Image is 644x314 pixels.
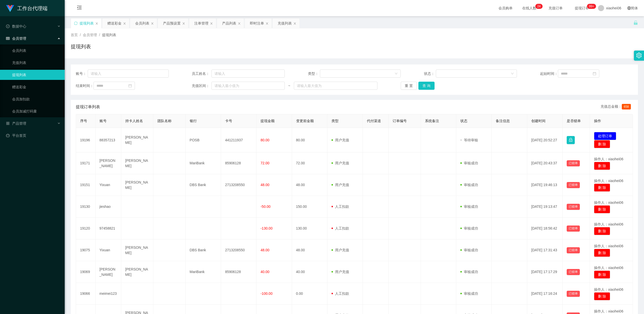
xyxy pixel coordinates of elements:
[211,70,285,78] input: 请输入
[76,104,100,110] span: 提现订单列表
[96,239,121,261] td: Yixuan
[12,46,61,56] a: 会员列表
[96,261,121,283] td: [PERSON_NAME]
[594,222,623,226] span: 操作人：xiaohei06
[71,43,91,50] h1: 提现列表
[163,18,181,28] div: 产品预设置
[331,161,349,165] span: 用户充值
[194,18,208,28] div: 注单管理
[527,218,563,239] td: [DATE] 18:56:42
[186,152,221,174] td: MariBank
[567,204,580,210] button: 已锁单
[221,261,256,283] td: 85906128
[511,72,514,76] i: 图标: down
[539,4,541,9] p: 4
[121,152,154,174] td: [PERSON_NAME]
[292,152,327,174] td: 72.00
[460,119,467,123] span: 状态
[260,161,269,165] span: 72.00
[424,71,436,76] span: 状态：
[83,33,97,37] span: 会员管理
[594,249,610,257] button: 删 除
[460,138,478,142] span: 等待审核
[292,239,327,261] td: 48.00
[221,174,256,196] td: 2713208550
[292,283,327,305] td: 0.00
[6,5,14,12] img: logo.9652507e.png
[250,18,264,28] div: 即时注单
[123,22,126,25] i: 图标: close
[76,83,93,88] span: 结束时间：
[71,0,88,16] i: 图标: menu-fold
[594,132,616,140] button: 处理订单
[182,22,185,25] i: 图标: close
[418,82,435,90] button: 查 询
[594,205,610,213] button: 删 除
[594,227,610,235] button: 删 除
[260,119,275,123] span: 提现金额
[292,196,327,218] td: 150.00
[636,53,642,58] i: 图标: setting
[594,271,610,279] button: 删 除
[121,174,154,196] td: [PERSON_NAME]
[425,119,439,123] span: 系统备注
[594,157,623,161] span: 操作人：xiaohei06
[587,4,596,9] sup: 1036
[76,128,96,152] td: 19196
[293,22,296,25] i: 图标: close
[527,261,563,283] td: [DATE] 17:17:29
[6,37,10,40] i: 图标: table
[567,160,580,166] button: 已锁单
[76,239,96,261] td: 19075
[627,6,631,10] i: 图标: global
[99,33,100,37] span: /
[157,119,172,123] span: 团队名称
[186,174,221,196] td: DBS Bank
[80,18,94,28] div: 提现列表
[266,22,269,25] i: 图标: close
[633,20,638,25] i: 图标: unlock
[294,82,378,90] input: 请输入最大值为
[74,21,78,25] i: 图标: sync
[12,106,61,116] a: 会员加减打码量
[225,119,232,123] span: 卡号
[121,128,154,152] td: [PERSON_NAME]
[546,6,565,10] span: 充值订单
[96,283,121,305] td: meimei123
[125,119,143,123] span: 持卡人姓名
[260,138,269,142] span: 80.00
[292,128,327,152] td: 80.00
[572,6,591,10] span: 提现订单
[331,119,339,123] span: 类型
[221,128,256,152] td: 441211937
[96,218,121,239] td: 97458821
[76,218,96,239] td: 19120
[186,261,221,283] td: MariBank
[96,152,121,174] td: [PERSON_NAME]
[88,70,169,78] input: 请输入
[527,196,563,218] td: [DATE] 19:13:47
[567,291,580,297] button: 已锁单
[567,119,581,123] span: 是否锁单
[76,261,96,283] td: 19069
[95,22,98,25] i: 图标: close
[186,128,221,152] td: POSB
[331,291,349,296] span: 人工扣款
[12,82,61,92] a: 赠送彩金
[460,205,478,209] span: 审核成功
[594,287,623,291] span: 操作人：xiaohei06
[96,128,121,152] td: 88357213
[527,239,563,261] td: [DATE] 17:31:43
[367,119,381,123] span: 代付渠道
[221,152,256,174] td: 85906128
[6,24,26,28] span: 数据中心
[594,140,610,148] button: 删 除
[395,72,398,76] i: 图标: down
[520,6,539,10] span: 在线人数
[601,104,633,110] div: 充值总金额：
[460,270,478,274] span: 审核成功
[76,196,96,218] td: 19130
[594,200,623,205] span: 操作人：xiaohei06
[535,4,542,9] sup: 24
[222,18,236,28] div: 产品列表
